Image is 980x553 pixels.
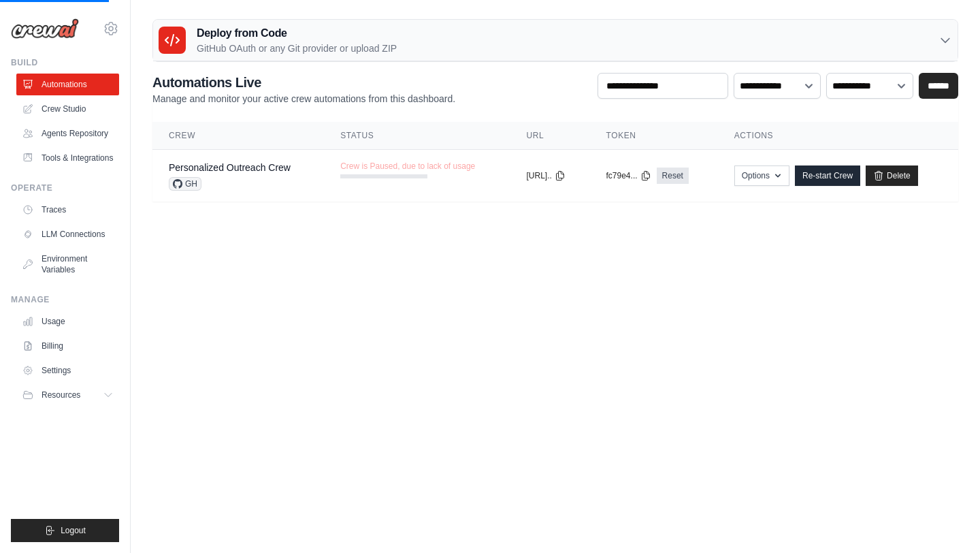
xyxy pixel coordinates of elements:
[169,162,291,173] a: Personalized Outreach Crew
[16,74,119,95] a: Automations
[169,177,201,191] span: GH
[324,122,510,150] th: Status
[795,165,860,186] a: Re-start Crew
[11,294,119,305] div: Manage
[152,92,455,106] p: Manage and monitor your active crew automations from this dashboard.
[16,311,119,332] a: Usage
[16,335,119,357] a: Billing
[340,161,475,172] span: Crew is Paused, due to lack of usage
[42,390,80,400] span: Resources
[197,25,397,42] h3: Deploy from Code
[734,165,789,186] button: Options
[16,98,119,120] a: Crew Studio
[16,384,119,406] button: Resources
[16,147,119,169] a: Tools & Integrations
[11,18,79,39] img: Logo
[16,123,119,144] a: Agents Repository
[16,223,119,245] a: LLM Connections
[152,73,455,92] h2: Automations Live
[510,122,590,150] th: URL
[606,170,651,181] button: fc79e4...
[866,165,918,186] a: Delete
[16,248,119,281] a: Environment Variables
[11,57,119,68] div: Build
[16,360,119,381] a: Settings
[718,122,958,150] th: Actions
[197,42,397,55] p: GitHub OAuth or any Git provider or upload ZIP
[16,199,119,221] a: Traces
[657,168,689,184] a: Reset
[61,525,86,536] span: Logout
[11,183,119,193] div: Operate
[590,122,718,150] th: Token
[11,519,119,542] button: Logout
[152,122,324,150] th: Crew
